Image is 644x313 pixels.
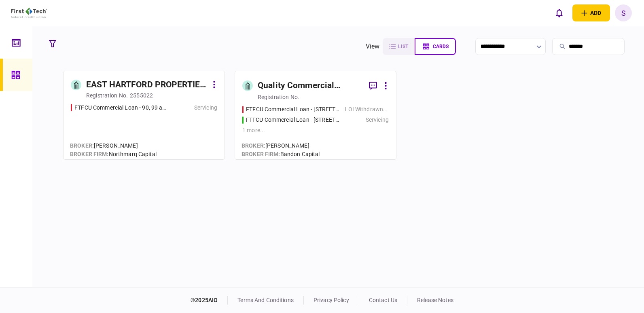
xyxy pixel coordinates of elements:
[70,151,109,157] span: broker firm :
[86,91,128,99] div: registration no.
[241,142,265,149] span: Broker :
[11,8,47,18] img: client company logo
[70,150,157,159] div: Northmarq Capital
[70,142,157,150] div: [PERSON_NAME]
[369,297,397,303] a: contact us
[246,116,341,124] div: FTFCU Commercial Loan - 812 W. Ann Road
[366,42,380,51] div: view
[235,71,396,160] a: Quality Commercial Maintenance, Inc.registration no.FTFCU Commercial Loan - 310 W Utah Avenue Las...
[191,296,228,305] div: © 2025 AIO
[70,142,94,149] span: Broker :
[415,38,456,55] button: cards
[258,93,299,101] div: registration no.
[194,104,217,112] div: Servicing
[86,78,208,91] div: EAST HARTFORD PROPERTIES REAL ESTATE LLC
[74,104,169,112] div: FTFCU Commercial Loan - 90, 99 and 101 East River Drive
[130,91,153,99] div: 2555022
[615,4,632,21] button: S
[241,142,320,150] div: [PERSON_NAME]
[241,151,280,157] span: broker firm :
[383,38,415,55] button: list
[314,297,349,303] a: privacy policy
[237,297,294,303] a: terms and conditions
[246,105,341,114] div: FTFCU Commercial Loan - 310 W Utah Avenue Las Vegas NV
[63,71,225,160] a: EAST HARTFORD PROPERTIES REAL ESTATE LLCregistration no.2555022FTFCU Commercial Loan - 90, 99 and...
[398,44,408,49] span: list
[242,126,389,135] div: 1 more ...
[572,4,610,21] button: open adding identity options
[366,116,389,124] div: Servicing
[345,105,389,114] div: LOI Withdrawn/Declined
[417,297,453,303] a: release notes
[433,44,449,49] span: cards
[551,4,568,21] button: open notifications list
[258,79,362,92] div: Quality Commercial Maintenance, Inc.
[241,150,320,159] div: Bandon Capital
